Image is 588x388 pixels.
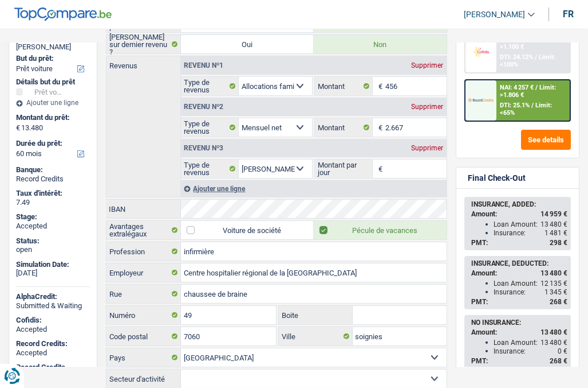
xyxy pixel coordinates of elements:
[540,339,567,347] span: 13 480 €
[16,165,90,174] div: Banque:
[16,212,90,222] div: Stage:
[106,263,181,282] label: Employeur
[181,180,446,197] div: Ajouter une ligne
[455,5,535,24] a: [PERSON_NAME]
[500,36,561,51] span: Limit: >1.100 €
[181,77,239,95] label: Type de revenus
[540,328,567,336] span: 13 480 €
[464,10,525,20] span: [PERSON_NAME]
[373,77,385,95] span: €
[16,77,90,87] div: Détails but du prêt
[16,339,90,348] div: Record Credits:
[471,200,567,208] div: INSURANCE, ADDED:
[540,269,567,277] span: 13 480 €
[315,77,373,95] label: Montant
[279,327,353,346] label: Ville
[315,160,373,178] label: Montant par jour
[521,130,571,150] button: See details
[106,221,181,239] label: Avantages extralégaux
[550,239,567,247] span: 298 €
[494,347,567,355] div: Insurance:
[16,260,90,269] div: Simulation Date:
[181,103,226,110] div: Revenu nº2
[535,84,538,91] span: /
[468,45,494,58] img: Cofidis
[494,280,567,288] div: Loan Amount:
[279,306,353,324] label: Boite
[16,301,90,311] div: Submitted & Waiting
[181,62,226,69] div: Revenu nº1
[531,102,534,109] span: /
[16,325,90,334] div: Accepted
[500,84,556,99] span: Limit: >1.806 €
[106,327,181,346] label: Code postal
[16,222,90,231] div: Accepted
[16,189,90,198] div: Taux d'intérêt:
[106,200,181,218] label: IBAN
[409,103,447,110] div: Supprimer
[471,269,567,277] div: Amount:
[106,370,181,388] label: Secteur d'activité
[16,292,90,301] div: AlphaCredit:
[550,357,567,365] span: 268 €
[16,123,20,133] span: €
[494,229,567,237] div: Insurance:
[544,229,567,237] span: 1 481 €
[471,357,567,365] div: PMT:
[106,35,181,53] label: [PERSON_NAME] sur dernier revenu ?
[500,53,555,68] span: Limit: <100%
[471,210,567,218] div: Amount:
[16,236,90,246] div: Status:
[540,210,567,218] span: 14 959 €
[16,269,90,278] div: [DATE]
[16,42,90,52] div: [PERSON_NAME]
[540,280,567,288] span: 12 135 €
[16,348,90,358] div: Accepted
[550,298,567,306] span: 268 €
[558,347,567,355] span: 0 €
[14,7,112,21] img: TopCompare Logo
[494,288,567,296] div: Insurance:
[16,54,88,63] label: But du prêt:
[471,259,567,267] div: INSURANCE, DEDUCTED:
[471,319,567,327] div: NO INSURANCE:
[494,339,567,347] div: Loan Amount:
[563,9,574,20] div: fr
[373,160,385,178] span: €
[373,118,385,137] span: €
[540,220,567,228] span: 13 480 €
[181,35,314,53] label: Oui
[16,245,90,254] div: open
[16,113,88,122] label: Montant du prêt:
[544,288,567,296] span: 1 345 €
[181,221,314,239] label: Voiture de société
[16,139,88,148] label: Durée du prêt:
[315,118,373,137] label: Montant
[106,348,181,367] label: Pays
[106,306,181,324] label: Numéro
[16,198,90,207] div: 7.49
[468,173,526,183] div: Final Check-Out
[16,316,90,325] div: Cofidis:
[314,35,447,53] label: Non
[471,298,567,306] div: PMT:
[535,53,537,61] span: /
[181,118,239,137] label: Type de revenus
[500,84,534,91] span: NAI: 4 257 €
[106,285,181,303] label: Rue
[494,220,567,228] div: Loan Amount:
[181,160,239,178] label: Type de revenus
[409,145,447,152] div: Supprimer
[314,221,447,239] label: Pécule de vacances
[500,102,552,117] span: Limit: <65%
[500,53,533,61] span: DTI: 24.12%
[409,62,447,69] div: Supprimer
[16,174,90,184] div: Record Credits
[16,363,90,381] div: Record Credits Atradius:
[471,239,567,247] div: PMT:
[106,242,181,261] label: Profession
[106,56,181,69] label: Revenus
[468,94,494,106] img: Record Credits
[471,328,567,336] div: Amount:
[181,145,226,152] div: Revenu nº3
